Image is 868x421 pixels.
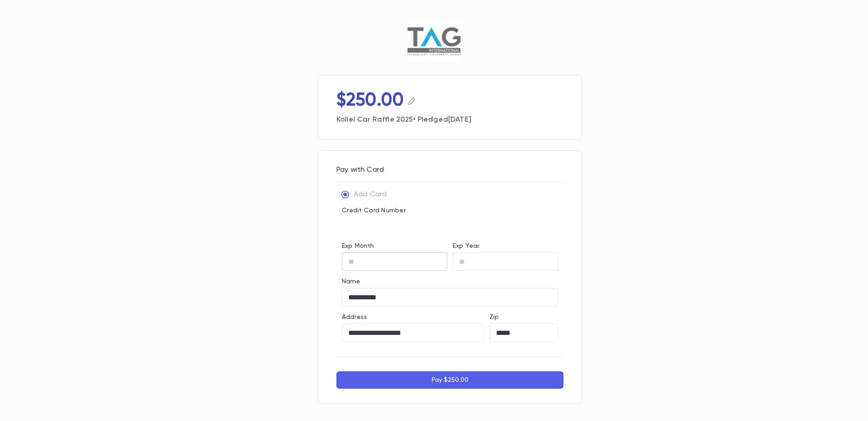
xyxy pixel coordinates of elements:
[342,242,374,250] label: Exp Month
[490,313,499,321] label: Zip
[342,313,367,321] label: Address
[336,165,563,175] p: Pay with Card
[342,278,361,285] label: Name
[342,207,558,214] p: Credit Card Number
[336,371,563,389] button: Pay $250.00
[408,20,460,61] img: TAG Lakewood
[453,242,479,250] label: Exp Year
[342,217,558,235] iframe: card
[336,90,404,112] p: $250.00
[354,190,387,199] p: Add Card
[336,112,563,124] p: Kollel Car Raffle 2025 • Pledged [DATE]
